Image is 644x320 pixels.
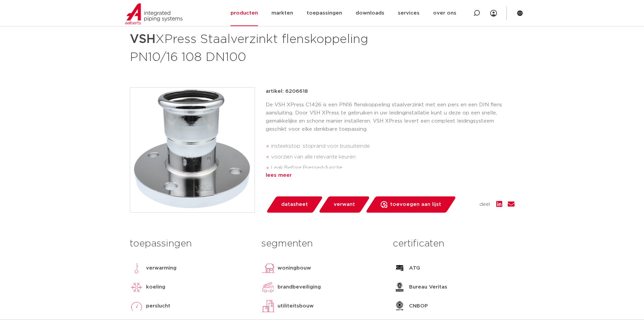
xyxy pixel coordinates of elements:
span: verwant [334,199,355,210]
li: Leak Before Pressed-functie [271,163,515,173]
img: utiliteitsbouw [261,299,275,313]
h3: certificaten [393,237,514,251]
p: utiliteitsbouw [278,302,314,310]
li: voorzien van alle relevante keuren [271,152,515,163]
a: verwant [318,196,370,213]
img: Bureau Veritas [393,280,406,294]
img: koeling [130,280,143,294]
h3: segmenten [261,237,383,251]
p: perslucht [146,302,170,310]
span: toevoegen aan lijst [390,199,441,210]
img: Product Image for VSH XPress Staalverzinkt flenskoppeling PN10/16 108 DN100 [130,88,255,212]
img: brandbeveiliging [261,280,275,294]
h1: XPress Staalverzinkt flenskoppeling PN10/16 108 DN100 [130,29,384,66]
li: insteekstop: stoprand voor buisuiteinde [271,141,515,152]
p: ATG [409,264,420,272]
strong: VSH [130,33,156,45]
p: De VSH XPress C1426 is een PN16 flenskoppeling staalverzinkt met een pers en een DIN flens aanslu... [266,101,515,133]
p: verwarming [146,264,176,272]
img: CNBOP [393,299,406,313]
p: woningbouw [278,264,311,272]
p: brandbeveiliging [278,283,321,291]
p: Bureau Veritas [409,283,447,291]
p: koeling [146,283,165,291]
span: datasheet [281,199,308,210]
p: CNBOP [409,302,428,310]
img: perslucht [130,299,143,313]
img: ATG [393,261,406,275]
img: verwarming [130,261,143,275]
img: woningbouw [261,261,275,275]
a: datasheet [266,196,323,213]
p: artikel: 6206618 [266,87,308,95]
div: lees meer [266,171,515,179]
span: deel: [479,200,491,209]
h3: toepassingen [130,237,251,251]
